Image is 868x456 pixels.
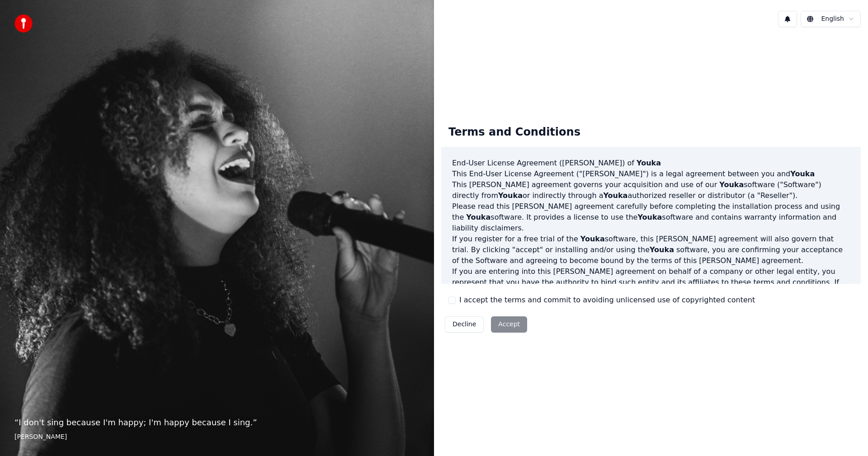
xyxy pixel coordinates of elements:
[650,245,674,254] span: Youka
[459,295,755,306] label: I accept the terms and commit to avoiding unlicensed use of copyrighted content
[452,234,850,266] p: If you register for a free trial of the software, this [PERSON_NAME] agreement will also govern t...
[441,118,588,147] div: Terms and Conditions
[452,179,850,201] p: This [PERSON_NAME] agreement governs your acquisition and use of our software ("Software") direct...
[637,159,661,167] span: Youka
[790,169,815,178] span: Youka
[452,158,850,169] h3: End-User License Agreement ([PERSON_NAME]) of
[14,416,420,429] p: “ I don't sing because I'm happy; I'm happy because I sing. ”
[452,169,850,179] p: This End-User License Agreement ("[PERSON_NAME]") is a legal agreement between you and
[14,432,420,442] footer: [PERSON_NAME]
[719,180,744,189] span: Youka
[498,191,523,200] span: Youka
[580,235,605,243] span: Youka
[637,213,662,221] span: Youka
[452,266,850,310] p: If you are entering into this [PERSON_NAME] agreement on behalf of a company or other legal entit...
[603,191,627,200] span: Youka
[14,14,33,33] img: youka
[445,316,484,333] button: Decline
[452,201,850,234] p: Please read this [PERSON_NAME] agreement carefully before completing the installation process and...
[466,213,491,221] span: Youka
